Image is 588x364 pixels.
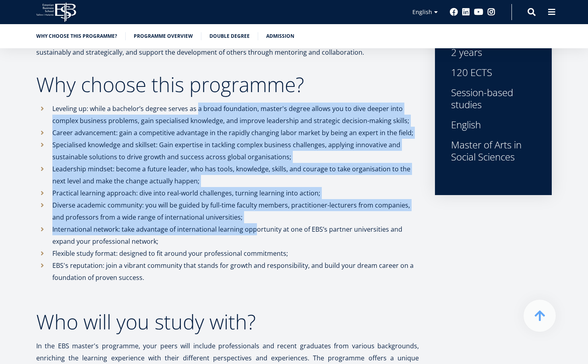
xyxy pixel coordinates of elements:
p: EBS's reputation: join a vibrant community that stands for growth and responsibility, and build y... [52,259,419,296]
div: 120 ECTS [451,66,536,78]
div: Session-based studies [451,86,536,111]
p: Specialised knowledge and skillset: Gain expertise in tackling complex business challenges, apply... [52,139,419,163]
div: Master of Arts in Social Sciences [451,139,536,163]
span: MA in International Management [9,111,89,119]
div: English [451,119,536,131]
p: Flexible study format: designed to fit around your professional commitments; [52,247,419,259]
p: Leveling up: while a bachelor’s degree serves as a broad foundation, master's degree allows you t... [52,103,419,127]
a: Programme overview [134,32,193,40]
p: International network: take advantage of international learning opportunity at one of EBS’s partn... [52,223,419,247]
input: MA in International Management [2,112,7,117]
p: Practical learning approach: dive into real-world challenges, turning learning into action; [52,187,419,199]
p: Diverse academic community: you will be guided by full-time faculty members, practitioner-lecture... [52,199,419,223]
a: Facebook [450,8,458,16]
a: Double Degree [209,32,250,40]
div: 2 years [451,46,536,58]
h2: Why choose this programme? [36,74,419,95]
p: Leadership mindset: become a future leader, who has tools, knowledge, skills, and courage to take... [52,163,419,187]
p: Career advancement: gain a competitive advantage in the rapidly changing labor market by being an... [52,127,419,139]
span: Last Name [191,0,217,8]
a: Youtube [474,8,483,16]
h2: Who will you study with? [36,312,419,332]
a: Why choose this programme? [36,32,117,40]
a: Instagram [487,8,495,16]
a: Linkedin [462,8,470,16]
a: Admission [266,32,294,40]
